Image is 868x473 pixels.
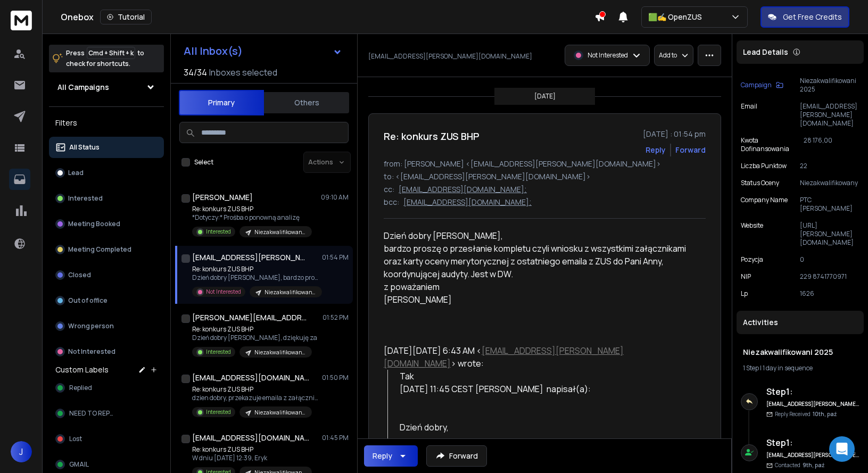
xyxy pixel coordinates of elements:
[741,272,751,281] p: NIP
[69,409,115,418] span: NEED TO REPLY
[68,271,91,279] p: Closed
[49,213,164,235] button: Meeting Booked
[192,445,312,454] p: Re: konkurs ZUS BHP
[766,436,859,449] h6: Step 1 :
[364,445,418,467] button: Reply
[192,325,317,334] p: Re: konkurs ZUS BHP
[69,460,89,469] span: GMAIL
[400,370,695,383] div: Tak
[399,184,527,195] p: [EMAIL_ADDRESS][DOMAIN_NAME];
[66,48,144,69] p: Press to check for shortcuts.
[192,273,320,282] p: Dzień dobry [PERSON_NAME], bardzo proszę
[68,296,108,305] p: Out of office
[813,410,837,418] span: 10th, paź
[741,196,788,213] p: Company Name
[49,403,164,424] button: NEED TO REPLY
[49,377,164,399] button: Replied
[264,91,349,114] button: Others
[68,347,115,356] p: Not Interested
[741,289,748,298] p: Lp
[800,289,859,298] p: 1626
[800,77,859,94] p: Niezakwalifikowani 2025
[743,363,759,372] span: 1 Step
[368,52,532,61] p: [EMAIL_ADDRESS][PERSON_NAME][DOMAIN_NAME]
[49,115,164,130] h3: Filters
[400,421,695,434] div: Dzień dobry,
[49,316,164,337] button: Wrong person
[384,171,706,182] p: to: <[EMAIL_ADDRESS][PERSON_NAME][DOMAIN_NAME]>
[384,242,695,280] div: bardzo proszę o przesłanie kompletu czyli wniosku z wszystkimi załącznikami oraz karty oceny mery...
[69,384,92,392] span: Replied
[384,159,706,169] p: from: [PERSON_NAME] <[EMAIL_ADDRESS][PERSON_NAME][DOMAIN_NAME]>
[403,197,532,208] p: [EMAIL_ADDRESS][DOMAIN_NAME];
[675,145,706,155] div: Forward
[192,205,312,213] p: Re: konkurs ZUS BHP
[741,136,804,153] p: Kwota Dofinansowania
[775,461,824,469] p: Contacted
[57,82,109,93] h1: All Campaigns
[741,162,787,170] p: Liczba Punktow
[49,137,164,158] button: All Status
[741,102,757,128] p: Email
[55,364,109,375] h3: Custom Labels
[184,66,207,79] span: 34 / 34
[741,221,763,247] p: website
[323,313,349,322] p: 01:52 PM
[192,433,309,443] h1: [EMAIL_ADDRESS][DOMAIN_NAME]
[588,51,628,60] p: Not Interested
[87,47,135,59] span: Cmd + Shift + k
[69,435,82,443] span: Lost
[49,290,164,311] button: Out of office
[49,264,164,286] button: Closed
[760,6,849,28] button: Get Free Credits
[192,385,320,394] p: Re: konkurs ZUS BHP
[192,312,309,323] h1: [PERSON_NAME][EMAIL_ADDRESS][DOMAIN_NAME]
[68,220,120,228] p: Meeting Booked
[743,347,857,358] h1: Niezakwalifikowani 2025
[322,434,349,442] p: 01:45 PM
[384,184,394,195] p: cc:
[373,451,392,461] div: Reply
[643,129,706,139] p: [DATE] : 01:54 pm
[192,252,309,263] h1: [EMAIL_ADDRESS][PERSON_NAME][DOMAIN_NAME]
[426,445,487,467] button: Forward
[803,461,824,469] span: 9th, paź
[254,409,305,417] p: Niezakwalifikowani 2025
[766,451,859,459] h6: [EMAIL_ADDRESS][PERSON_NAME][DOMAIN_NAME]
[534,92,556,101] p: [DATE]
[800,162,859,170] p: 22
[804,136,859,153] p: 28 176,00
[800,272,859,281] p: 229 8741770971
[68,169,84,177] p: Lead
[179,90,264,115] button: Primary
[184,46,243,56] h1: All Inbox(s)
[800,196,859,213] p: PTC [PERSON_NAME]
[829,436,855,462] div: Open Intercom Messenger
[192,213,312,222] p: *Dotyczy:* Prośba o ponowną analizę
[69,143,100,152] p: All Status
[646,145,666,155] button: Reply
[49,239,164,260] button: Meeting Completed
[384,280,695,293] div: z poważaniem
[206,348,231,356] p: Interested
[206,408,231,416] p: Interested
[264,288,316,296] p: Niezakwalifikowani 2025
[11,441,32,462] button: J
[254,228,305,236] p: Niezakwalifikowani 2025
[49,77,164,98] button: All Campaigns
[763,363,813,372] span: 1 day in sequence
[192,454,312,462] p: W dniu [DATE] 12:39, Eryk
[192,265,320,273] p: Re: konkurs ZUS BHP
[68,322,114,330] p: Wrong person
[741,255,763,264] p: Pozycja
[175,40,351,62] button: All Inbox(s)
[49,188,164,209] button: Interested
[254,348,305,356] p: Niezakwalifikowani 2025
[400,383,695,395] div: [DATE] 11:45 CEST [PERSON_NAME] napisał(a):
[384,129,480,144] h1: Re: konkurs ZUS BHP
[194,158,213,167] label: Select
[49,162,164,184] button: Lead
[800,255,859,264] p: 0
[68,245,131,254] p: Meeting Completed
